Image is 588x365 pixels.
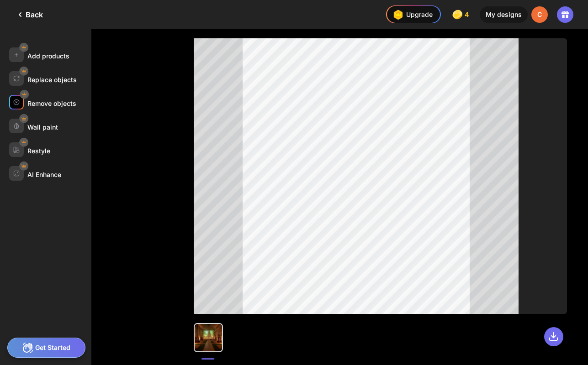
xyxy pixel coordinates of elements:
[27,76,77,83] div: Replace objects
[27,99,76,107] div: Remove objects
[391,7,433,22] div: Upgrade
[27,147,50,155] div: Restyle
[531,6,548,23] div: C
[391,7,405,22] img: upgrade-nav-btn-icon.gif
[27,171,61,178] div: AI Enhance
[15,9,43,20] div: Back
[465,11,471,18] span: 4
[27,123,58,131] div: Wall paint
[480,6,528,23] div: My designs
[7,338,85,358] div: Get Started
[27,52,69,60] div: Add products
